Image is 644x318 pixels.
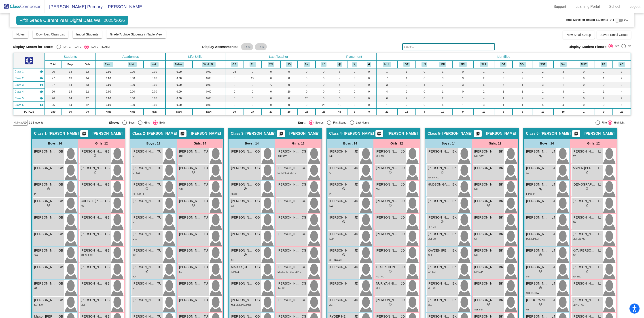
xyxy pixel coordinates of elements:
[15,70,24,74] span: Class 1
[244,75,262,82] td: 27
[573,95,595,102] td: 0
[144,75,165,82] td: 0.00
[17,33,25,36] span: Notes
[61,45,82,49] div: [DATE] - [DATE]
[610,18,614,22] span: Off
[225,102,244,108] td: 0
[494,68,512,75] td: 0
[104,62,113,67] button: Read.
[473,75,494,82] td: 2
[566,18,608,22] span: Add, Move, or Retain Students
[106,30,166,38] button: Grade/Archive Students in Table View
[332,95,347,102] td: 5
[244,88,262,95] td: 0
[473,88,494,95] td: 2
[121,88,144,95] td: 0.00
[513,95,532,102] td: 2
[255,43,267,50] mat-chip: IR-R
[79,88,96,95] td: 12
[513,102,532,108] td: 1
[572,3,604,10] a: Learning Portal
[165,102,193,108] td: 0.00
[362,61,376,68] th: Keep with teacher
[553,75,573,82] td: 1
[79,82,96,88] td: 13
[262,68,280,75] td: 0
[96,68,121,75] td: 0.00
[513,82,532,88] td: 1
[45,61,62,68] th: Total
[553,61,573,68] th: School Wide Intervention
[57,45,110,49] mat-radio-group: Select an option
[573,68,595,75] td: 0
[225,68,244,75] td: 26
[165,95,193,102] td: 0.00
[45,75,62,82] td: 27
[89,45,110,49] div: [DATE] - [DATE]
[332,68,347,75] td: 8
[62,102,79,108] td: 14
[433,75,452,82] td: 3
[606,3,624,10] a: School
[96,82,121,88] td: 0.00
[553,95,573,102] td: 2
[362,102,376,108] td: 0
[81,131,87,138] mat-icon: picture_as_pdf
[298,88,316,95] td: 0
[79,75,96,82] td: 14
[73,30,102,38] button: Import Students
[202,62,216,67] button: Work Sk.
[316,88,332,95] td: 0
[180,131,185,138] mat-icon: picture_as_pdf
[121,68,144,75] td: 0.00
[452,61,473,68] th: Social Emotional Learning IEP
[262,88,280,95] td: 0
[573,82,595,88] td: 0
[280,75,298,82] td: 0
[347,61,362,68] th: Keep with students
[121,82,144,88] td: 0.00
[532,68,553,75] td: 2
[595,61,613,68] th: Parental Engagement
[473,61,494,68] th: Speech IEP
[595,68,613,75] td: 2
[96,102,121,108] td: 0.00
[376,53,631,61] th: Identified
[532,95,553,102] td: 4
[416,82,433,88] td: 4
[433,61,452,68] th: Reading-Writing-Math IEP
[79,102,96,108] td: 12
[519,62,526,67] button: 504
[553,82,573,88] td: 1
[347,102,362,108] td: 3
[225,88,244,95] td: 0
[45,88,62,95] td: 26
[45,102,62,108] td: 26
[595,88,613,95] td: 1
[573,102,595,108] td: 0
[165,75,193,82] td: 0.00
[241,43,253,50] mat-chip: IR-M
[165,82,193,88] td: 0.00
[13,68,45,75] td: Gigi Bartch - Bartch
[439,62,446,67] button: IEP
[244,61,262,68] th: Tiffany Udman
[33,30,68,38] button: Download Class List
[452,88,473,95] td: 0
[45,3,143,10] span: [PERSON_NAME] Primary - [PERSON_NAME]
[262,95,280,102] td: 0
[298,102,316,108] td: 0
[80,130,88,137] button: Print Students Details
[626,3,644,10] a: Logout
[15,90,24,94] span: Class 4
[376,82,398,88] td: 3
[225,53,332,61] th: Last Teacher
[376,102,398,108] td: 1
[225,75,244,82] td: 0
[179,130,186,137] button: Print Students Details
[398,75,416,82] td: 1
[398,68,416,75] td: 1
[377,131,382,138] mat-icon: picture_as_pdf
[15,103,24,107] span: Class 6
[144,68,165,75] td: 0.00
